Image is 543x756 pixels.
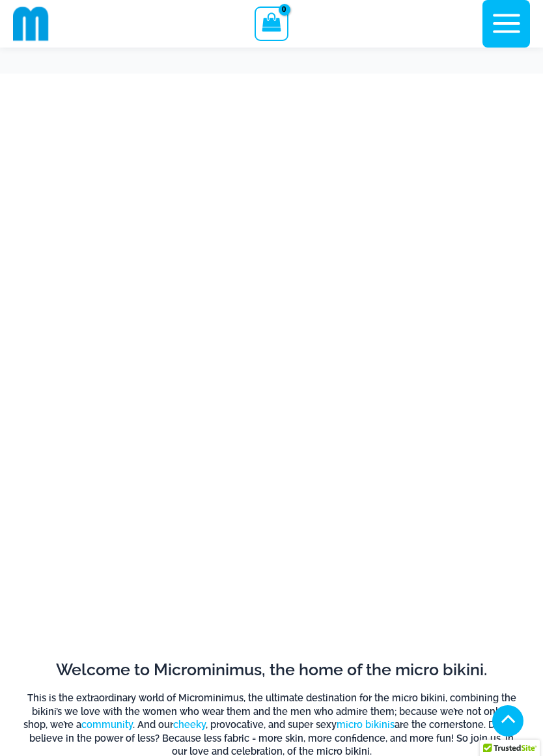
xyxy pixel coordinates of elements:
[173,719,206,730] a: cheeky
[23,659,520,680] h2: Welcome to Microminimus, the home of the micro bikini.
[255,7,288,40] a: View Shopping Cart, empty
[13,6,49,42] img: cropped mm emblem
[81,719,133,730] a: community
[337,719,395,730] a: micro bikinis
